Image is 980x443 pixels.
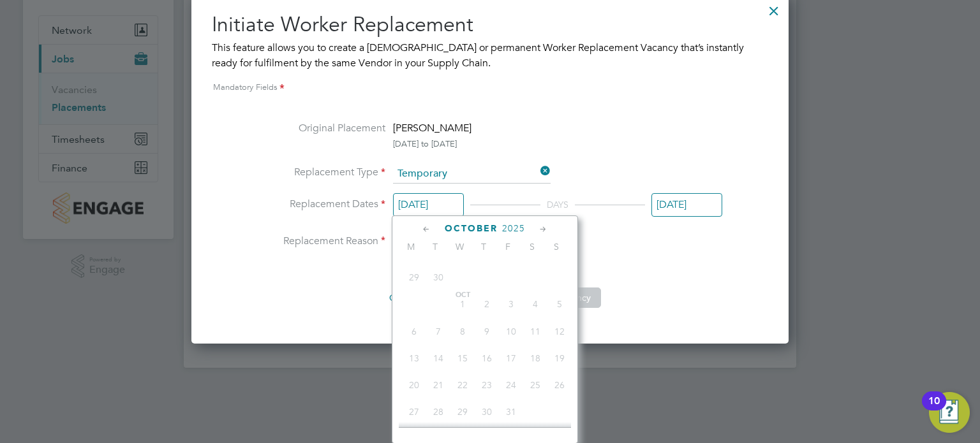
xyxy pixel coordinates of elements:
span: [DATE] to [DATE] [393,138,457,149]
span: M [399,241,423,252]
span: 18 [523,346,547,370]
span: W [447,241,471,252]
span: 17 [499,346,523,370]
button: Cancel [379,287,427,308]
div: DAYS [540,197,575,212]
span: 6 [402,319,426,344]
div: This feature allows you to create a [DEMOGRAPHIC_DATA] or permanent Worker Replacement Vacancy th... [212,40,768,71]
span: 20 [402,373,426,397]
label: Replacement Reason [258,235,385,248]
span: [PERSON_NAME] [393,122,471,134]
span: 27 [402,400,426,424]
span: 7 [426,319,450,344]
input: Select one [651,193,722,217]
span: 31 [499,400,523,424]
span: 1 [450,292,475,316]
span: October [445,223,498,234]
div: 10 [928,401,940,418]
span: 26 [547,373,572,397]
span: 21 [426,373,450,397]
span: 22 [450,373,475,397]
span: 11 [523,319,547,344]
span: 24 [499,373,523,397]
button: Open Resource Center, 10 new notifications [929,392,970,433]
span: T [423,241,447,252]
input: Select one [393,193,464,217]
span: 12 [547,319,572,344]
span: 30 [426,265,450,289]
span: 14 [426,346,450,370]
span: S [520,241,544,252]
span: F [496,241,520,252]
span: 19 [547,346,572,370]
span: 15 [450,346,475,370]
span: T [471,241,496,252]
label: Original Placement [258,120,385,149]
span: 4 [523,292,547,316]
span: 23 [475,373,499,397]
label: Replacement Dates [258,196,385,217]
span: Oct [450,292,475,298]
span: 25 [523,373,547,397]
span: 30 [475,400,499,424]
span: 5 [547,292,572,316]
h2: Initiate Worker Replacement [212,11,768,38]
span: 9 [475,319,499,344]
span: 29 [402,265,426,289]
span: 28 [426,400,450,424]
span: 2025 [502,223,525,234]
label: Replacement Type [258,164,385,181]
span: 3 [499,292,523,316]
span: 2 [475,292,499,316]
input: Select one [393,164,551,184]
span: 29 [450,400,475,424]
span: 16 [475,346,499,370]
div: Mandatory Fields [212,81,768,95]
span: 10 [499,319,523,344]
span: 13 [402,346,426,370]
span: S [544,241,568,252]
span: 8 [450,319,475,344]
